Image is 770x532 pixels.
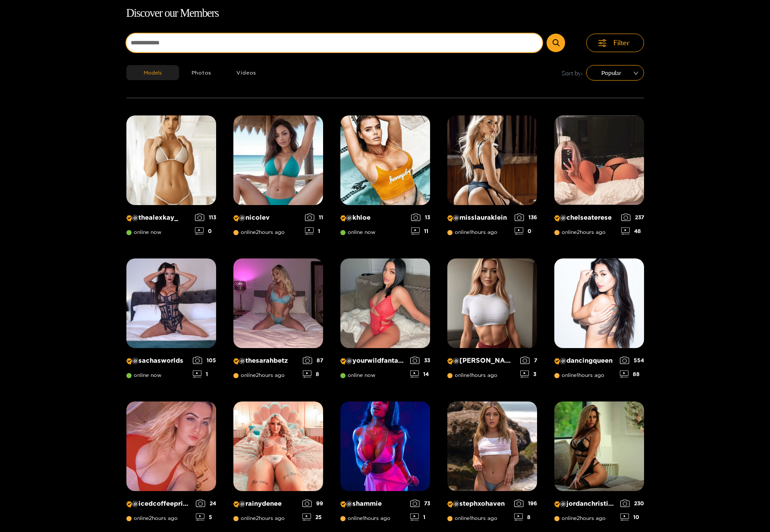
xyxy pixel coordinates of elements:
a: Creator Profile Image: yourwildfantasyy69@yourwildfantasyy69online now3314 [340,258,430,384]
p: @ shammie [340,500,406,508]
p: @ sachasworlds [126,357,189,365]
button: Submit Search [547,34,565,52]
p: @ stephxohaven [447,500,510,508]
span: online 1 hours ago [340,515,390,521]
a: Creator Profile Image: jordanchristine_15@jordanchristine_15online2hours ago23010 [554,401,644,527]
a: Creator Profile Image: sachasworlds@sachasworldsonline now1051 [126,258,216,384]
p: @ dancingqueen [554,357,616,365]
p: @ rainydenee [233,500,298,508]
span: online 1 hours ago [447,515,497,521]
div: 8 [303,370,323,378]
a: Creator Profile Image: chelseaterese@chelseatereseonline2hours ago23748 [554,115,644,241]
img: Creator Profile Image: sachasworlds [126,258,216,348]
span: online now [340,229,375,235]
div: 136 [515,214,537,221]
button: Photos [179,65,224,80]
span: online 1 hours ago [554,372,604,378]
span: online 2 hours ago [233,515,285,521]
span: online 2 hours ago [126,515,178,521]
div: 8 [514,513,537,521]
p: @ icedcoffeeprincess [126,500,192,508]
span: online now [340,372,375,378]
div: 13 [411,214,430,221]
div: 14 [410,370,430,378]
div: 1 [305,227,323,235]
a: Creator Profile Image: michelle@[PERSON_NAME]online1hours ago73 [447,258,537,384]
a: Creator Profile Image: khloe@khloeonline now1311 [340,115,430,241]
span: Sort by: [562,68,583,78]
a: Creator Profile Image: dancingqueen@dancingqueenonline1hours ago55488 [554,258,644,384]
div: 554 [620,357,644,364]
span: online 1 hours ago [447,372,497,378]
button: Models [126,65,179,80]
a: Creator Profile Image: misslauraklein@misslaurakleinonline1hours ago1360 [447,115,537,241]
span: online now [126,229,161,235]
img: Creator Profile Image: stephxohaven [447,401,537,491]
img: Creator Profile Image: shammie [340,401,430,491]
div: 10 [620,513,644,521]
div: 73 [410,500,430,507]
div: 0 [515,227,537,235]
span: online 2 hours ago [554,229,606,235]
span: online 2 hours ago [233,229,285,235]
a: Creator Profile Image: thealexkay_@thealexkay_online now1130 [126,115,216,241]
div: 237 [621,214,644,221]
div: 7 [520,357,537,364]
img: Creator Profile Image: yourwildfantasyy69 [340,258,430,348]
div: 5 [196,513,216,521]
div: 33 [410,357,430,364]
div: 99 [302,500,323,507]
div: 11 [411,227,430,235]
img: Creator Profile Image: rainydenee [233,401,323,491]
h1: Discover our Members [126,4,644,22]
img: Creator Profile Image: dancingqueen [554,258,644,348]
a: Creator Profile Image: shammie@shammieonline1hours ago731 [340,401,430,527]
button: Videos [224,65,269,80]
img: Creator Profile Image: chelseaterese [554,115,644,205]
div: 11 [305,214,323,221]
img: Creator Profile Image: khloe [340,115,430,205]
p: @ chelseaterese [554,214,617,222]
span: Filter [613,38,630,48]
span: online 2 hours ago [554,515,606,521]
img: Creator Profile Image: misslauraklein [447,115,537,205]
div: 3 [520,370,537,378]
a: Creator Profile Image: stephxohaven@stephxohavenonline1hours ago1968 [447,401,537,527]
button: Filter [586,34,644,52]
div: sort [586,65,644,81]
p: @ thealexkay_ [126,214,191,222]
p: @ jordanchristine_15 [554,500,616,508]
span: online 2 hours ago [233,372,285,378]
div: 87 [303,357,323,364]
img: Creator Profile Image: thealexkay_ [126,115,216,205]
p: @ [PERSON_NAME] [447,357,516,365]
a: Creator Profile Image: icedcoffeeprincess@icedcoffeeprincessonline2hours ago245 [126,401,216,527]
span: online 1 hours ago [447,229,497,235]
div: 1 [410,513,430,521]
div: 24 [196,500,216,507]
img: Creator Profile Image: icedcoffeeprincess [126,401,216,491]
p: @ thesarahbetz [233,357,299,365]
img: Creator Profile Image: michelle [447,258,537,348]
span: online now [126,372,161,378]
div: 48 [621,227,644,235]
div: 0 [195,227,216,235]
div: 196 [514,500,537,507]
div: 88 [620,370,644,378]
img: Creator Profile Image: thesarahbetz [233,258,323,348]
img: Creator Profile Image: jordanchristine_15 [554,401,644,491]
div: 230 [620,500,644,507]
div: 113 [195,214,216,221]
img: Creator Profile Image: nicolev [233,115,323,205]
a: Creator Profile Image: nicolev@nicolevonline2hours ago111 [233,115,323,241]
div: 1 [193,370,216,378]
p: @ misslauraklein [447,214,510,222]
div: 25 [302,513,323,521]
p: @ nicolev [233,214,301,222]
div: 105 [193,357,216,364]
a: Creator Profile Image: rainydenee@rainydeneeonline2hours ago9925 [233,401,323,527]
a: Creator Profile Image: thesarahbetz@thesarahbetzonline2hours ago878 [233,258,323,384]
p: @ khloe [340,214,407,222]
span: Popular [593,66,638,79]
p: @ yourwildfantasyy69 [340,357,406,365]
